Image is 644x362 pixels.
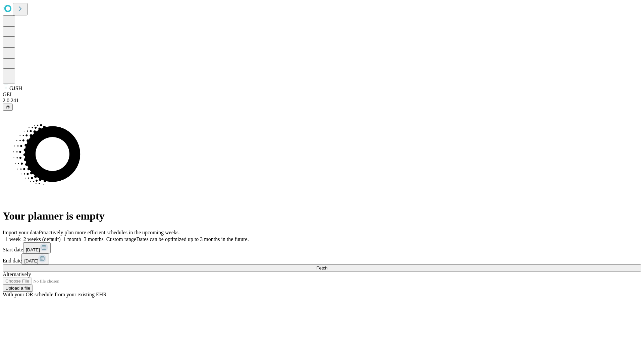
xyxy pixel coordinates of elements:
button: [DATE] [21,253,49,264]
div: GEI [3,92,641,98]
span: Fetch [316,265,327,270]
div: End date [3,253,641,264]
span: Proactively plan more efficient schedules in the upcoming weeks. [39,230,180,235]
h1: Your planner is empty [3,210,641,222]
span: With your OR schedule from your existing EHR [3,292,107,297]
span: [DATE] [24,258,38,263]
button: Upload a file [3,285,33,292]
button: @ [3,104,13,111]
span: Alternatively [3,271,31,277]
span: Import your data [3,230,39,235]
span: 2 weeks (default) [23,236,61,242]
button: Fetch [3,264,641,271]
button: [DATE] [23,242,51,253]
span: Dates can be optimized up to 3 months in the future. [136,236,249,242]
div: 2.0.241 [3,98,641,104]
span: Custom range [106,236,136,242]
span: GJSH [9,85,22,91]
span: [DATE] [26,247,40,252]
span: 3 months [84,236,104,242]
span: 1 month [63,236,81,242]
div: Start date [3,242,641,253]
span: @ [5,105,10,110]
span: 1 week [5,236,21,242]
